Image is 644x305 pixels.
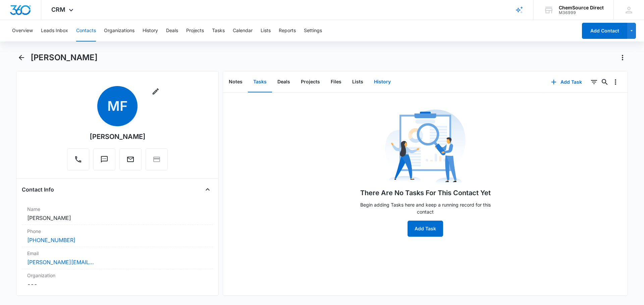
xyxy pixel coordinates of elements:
[97,86,138,126] span: MF
[27,228,208,235] label: Phone
[67,159,89,164] a: Call
[27,258,94,266] a: [PERSON_NAME][EMAIL_ADDRESS][PERSON_NAME][DOMAIN_NAME]
[248,72,272,92] button: Tasks
[347,72,369,92] button: Lists
[31,53,98,63] h1: [PERSON_NAME]
[90,132,146,142] div: [PERSON_NAME]
[67,148,89,170] button: Call
[22,247,213,269] div: Email[PERSON_NAME][EMAIL_ADDRESS][PERSON_NAME][DOMAIN_NAME]
[27,294,208,301] label: Address
[166,20,178,42] button: Deals
[186,20,204,42] button: Projects
[589,77,599,87] button: Filters
[16,52,26,63] button: Back
[12,20,33,42] button: Overview
[279,20,296,42] button: Reports
[369,72,396,92] button: History
[582,23,627,39] button: Add Contact
[261,20,271,42] button: Lists
[202,184,213,195] button: Close
[296,72,325,92] button: Projects
[355,201,496,215] p: Begin adding Tasks here and keep a running record for this contact
[41,20,68,42] button: Leads Inbox
[233,20,253,42] button: Calendar
[559,5,604,10] div: account name
[325,72,347,92] button: Files
[599,77,610,87] button: Search...
[617,52,628,63] button: Actions
[143,20,158,42] button: History
[272,72,296,92] button: Deals
[27,206,208,213] label: Name
[22,203,213,225] div: Name[PERSON_NAME]
[559,10,604,15] div: account id
[544,74,589,90] button: Add Task
[22,269,213,291] div: Organization---
[304,20,322,42] button: Settings
[119,159,142,164] a: Email
[212,20,225,42] button: Tasks
[76,20,96,42] button: Contacts
[385,107,466,188] img: No Data
[27,236,75,244] a: [PHONE_NUMBER]
[610,77,621,87] button: Overflow Menu
[27,250,208,257] label: Email
[22,185,54,194] h4: Contact Info
[51,6,65,13] span: CRM
[22,225,213,247] div: Phone[PHONE_NUMBER]
[104,20,135,42] button: Organizations
[93,159,115,164] a: Text
[223,72,248,92] button: Notes
[93,148,115,170] button: Text
[27,214,208,222] dd: [PERSON_NAME]
[27,272,208,279] label: Organization
[360,188,491,198] h1: There Are No Tasks For This Contact Yet
[27,280,208,288] dd: ---
[408,221,443,237] button: Add Task
[119,148,142,170] button: Email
